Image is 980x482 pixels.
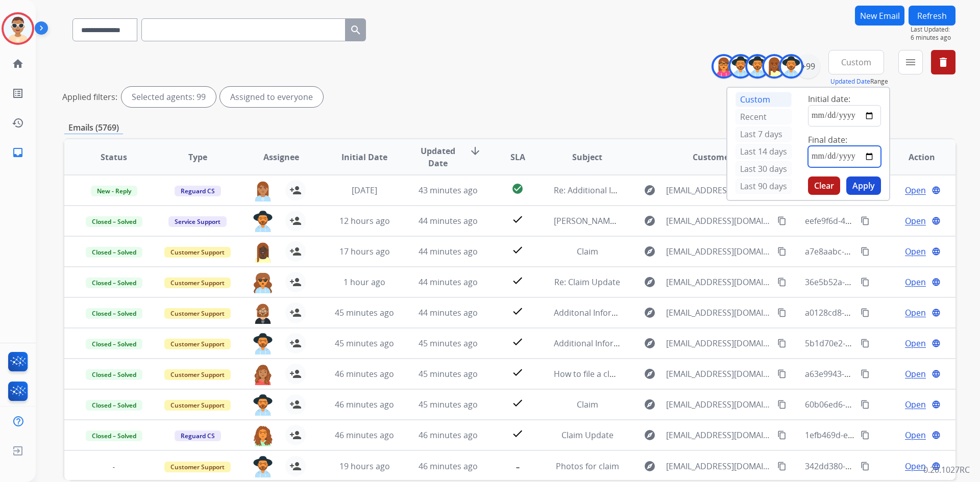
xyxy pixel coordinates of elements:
span: Reguard CS [175,430,221,441]
mat-icon: content_copy [861,277,870,287]
mat-icon: content_copy [777,430,787,440]
span: New - Reply [91,186,137,196]
div: Custom [736,92,792,107]
span: [EMAIL_ADDRESS][DOMAIN_NAME] [666,245,771,258]
mat-icon: content_copy [777,247,787,256]
mat-icon: check [511,397,524,409]
mat-icon: check [511,244,524,256]
span: Claim Update [561,429,614,441]
span: Open [905,337,926,349]
span: Closed – Solved [86,369,142,380]
span: Open [905,215,926,227]
span: 60b06ed6-059a-409e-b599-1b3a8696e173 [805,399,964,410]
span: Open [905,245,926,258]
span: Customer Support [164,462,231,472]
span: [EMAIL_ADDRESS][DOMAIN_NAME] [666,215,771,227]
span: Photos for claim [556,461,619,472]
p: Emails (5769) [64,121,123,134]
mat-icon: content_copy [861,400,870,409]
mat-icon: explore [644,276,656,288]
img: agent-avatar [253,456,273,477]
p: 0.20.1027RC [923,464,970,476]
mat-icon: language [932,247,941,256]
span: Customer Support [164,400,231,411]
span: Claim [577,399,598,410]
button: Updated Date [830,78,870,86]
span: [DATE] [352,185,377,196]
mat-icon: language [932,339,941,348]
mat-icon: explore [644,368,656,380]
img: agent-avatar [253,211,273,232]
span: [EMAIL_ADDRESS][DOMAIN_NAME] [666,337,771,349]
span: 44 minutes ago [419,246,478,257]
span: 45 minutes ago [419,399,478,410]
button: Clear [808,176,840,195]
button: Apply [846,176,881,195]
span: Type [188,151,207,163]
img: agent-avatar [253,333,273,354]
span: SLA [510,151,525,163]
span: Closed – Solved [86,400,142,411]
mat-icon: content_copy [861,308,870,317]
div: +99 [796,54,820,79]
mat-icon: home [12,58,24,70]
span: [EMAIL_ADDRESS][DOMAIN_NAME] [666,184,771,196]
div: Assigned to everyone [220,87,323,107]
button: New Email [855,6,904,26]
mat-icon: person_add [289,215,302,227]
mat-icon: person_add [289,460,302,472]
span: Last Updated: [911,26,955,34]
span: 19 hours ago [339,461,390,472]
img: agent-avatar [253,394,273,416]
span: 46 minutes ago [335,368,394,379]
img: agent-avatar [253,425,273,446]
span: Closed – Solved [86,308,142,319]
div: Last 7 days [736,126,792,142]
mat-icon: language [932,462,941,471]
span: 44 minutes ago [419,307,478,318]
span: Customer Support [164,369,231,380]
mat-icon: content_copy [861,216,870,225]
mat-icon: explore [644,429,656,441]
span: 45 minutes ago [419,338,478,349]
mat-icon: explore [644,398,656,411]
span: Final date: [808,134,847,145]
span: Closed – Solved [86,277,142,288]
span: - [107,462,121,472]
span: Customer [693,151,732,163]
span: a0128cd8-1e5e-4e98-9057-7e6363c662df [805,307,960,318]
mat-icon: content_copy [777,216,787,225]
mat-icon: language [932,430,941,440]
span: 46 minutes ago [419,429,478,441]
span: How to file a claim. [554,368,626,379]
mat-icon: language [932,400,941,409]
span: [EMAIL_ADDRESS][DOMAIN_NAME] [666,460,771,472]
div: Last 30 days [736,161,792,176]
span: 45 minutes ago [419,368,478,379]
mat-icon: check [511,274,524,287]
span: Customer Support [164,277,231,288]
span: Range [830,77,888,86]
div: Last 90 days [736,179,792,194]
span: Customer Support [164,339,231,349]
span: Re: Additional Information [554,185,655,196]
span: [EMAIL_ADDRESS][DOMAIN_NAME] [666,429,771,441]
mat-icon: language [932,216,941,225]
mat-icon: explore [644,337,656,349]
img: agent-avatar [253,364,273,385]
mat-icon: content_copy [777,339,787,348]
span: Open [905,184,926,196]
mat-icon: menu [904,56,917,68]
mat-icon: check [511,366,524,378]
button: Refresh [909,6,955,26]
mat-icon: check [511,213,524,225]
span: Assignee [263,151,299,163]
img: agent-avatar [253,180,273,201]
span: 342dd380-dc6a-46dc-be94-205706437eba [805,461,964,472]
mat-icon: search [350,24,362,36]
img: agent-avatar [253,302,273,324]
span: Claim [577,246,598,257]
span: 45 minutes ago [335,338,394,349]
mat-icon: person_add [289,398,302,411]
mat-icon: delete [937,56,949,68]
